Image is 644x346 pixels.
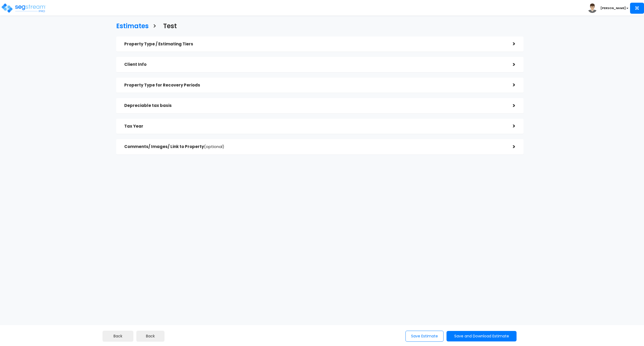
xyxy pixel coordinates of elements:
h5: Comments/ Images/ Link to Property [124,145,505,149]
button: Save Estimate [405,331,444,342]
h3: Test [163,23,177,31]
div: > [505,40,515,48]
div: > [505,122,515,130]
h3: > [153,23,156,31]
img: avatar.png [588,3,597,13]
a: Test [159,17,177,34]
h5: Tax Year [124,124,505,129]
div: > [505,60,515,69]
h5: Depreciable tax basis [124,103,505,108]
a: Back [136,331,164,342]
div: > [505,143,515,151]
b: [PERSON_NAME] [601,6,626,10]
a: Back [103,331,133,342]
a: Estimates [112,17,149,34]
span: (optional) [204,144,224,149]
h5: Property Type / Estimating Tiers [124,42,505,46]
div: > [505,102,515,110]
h5: Property Type for Recovery Periods [124,83,505,88]
button: Save and Download Estimate [447,331,517,341]
h3: Estimates [116,23,149,31]
div: > [505,81,515,89]
h5: Client Info [124,62,505,67]
img: logo_pro_r.png [1,3,46,13]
